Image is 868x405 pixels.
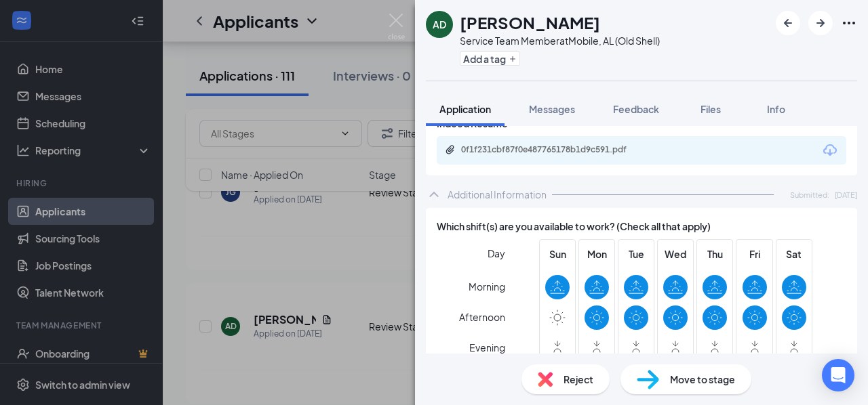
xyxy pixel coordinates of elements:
span: Day [488,246,505,261]
span: Wed [663,247,688,261]
span: Which shift(s) are you available to work? (Check all that apply) [437,219,711,234]
span: Application [439,103,491,115]
span: Move to stage [670,372,735,387]
span: Thu [703,247,727,261]
div: AD [433,18,446,31]
span: Mon [585,247,609,261]
span: Submitted: [790,189,829,200]
svg: ChevronUp [426,186,442,202]
span: Feedback [613,103,659,115]
button: ArrowLeftNew [776,11,800,35]
svg: Ellipses [841,15,857,31]
h1: [PERSON_NAME] [460,11,600,34]
a: Paperclip0f1f231cbf87f0e487765178b1d9c591.pdf [445,144,665,157]
span: Morning [469,274,505,299]
div: Open Intercom Messenger [822,359,854,391]
div: 0f1f231cbf87f0e487765178b1d9c591.pdf [461,144,651,155]
svg: Download [822,142,838,158]
span: Fri [743,247,767,261]
span: Files [701,103,721,115]
span: Sun [545,247,570,261]
div: Additional Information [448,188,547,201]
span: Afternoon [459,305,505,329]
span: Tue [624,247,648,261]
svg: ArrowLeftNew [780,15,796,31]
button: ArrowRight [808,11,833,35]
svg: ArrowRight [812,15,829,31]
button: PlusAdd a tag [460,51,520,66]
svg: Plus [509,55,517,63]
span: [DATE] [835,189,857,200]
span: Info [767,103,785,115]
svg: Paperclip [445,144,456,155]
div: Service Team Member at Mobile, AL (Old Shell) [460,34,660,47]
span: Messages [529,103,575,115]
span: Evening [469,335,505,360]
span: Sat [782,247,806,261]
span: Reject [564,372,593,387]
